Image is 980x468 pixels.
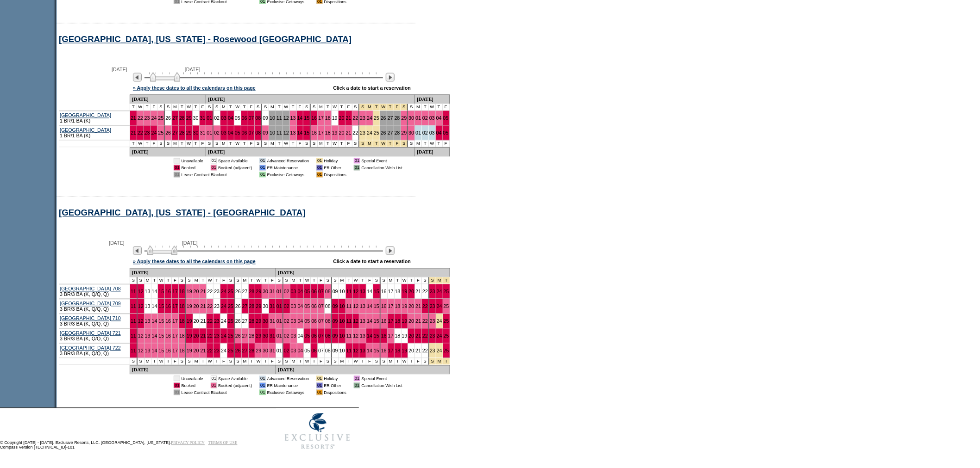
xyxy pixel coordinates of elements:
a: 01 [276,333,282,339]
a: 08 [255,116,261,121]
a: 30 [408,130,414,136]
a: 26 [165,130,171,136]
a: 19 [402,289,408,295]
a: 21 [415,289,421,295]
a: 21 [201,289,206,295]
a: 20 [339,116,345,121]
a: 21 [415,333,421,339]
a: 22 [207,289,213,295]
a: 21 [346,130,352,136]
a: 25 [374,116,379,121]
a: 18 [325,116,331,121]
a: 13 [360,333,365,339]
a: 22 [207,319,213,324]
a: 27 [172,116,178,121]
a: 18 [179,304,185,309]
a: 19 [187,304,192,309]
a: [GEOGRAPHIC_DATA], [US_STATE] - Rosewood [GEOGRAPHIC_DATA] [59,35,352,44]
a: 02 [284,304,289,309]
a: 10 [270,130,275,136]
a: 13 [290,116,296,121]
a: 24 [151,116,157,121]
a: 12 [283,116,289,121]
a: 14 [152,304,157,309]
a: 22 [422,289,428,295]
a: 12 [138,304,144,309]
a: 31 [270,304,275,309]
a: 25 [444,289,449,295]
a: [GEOGRAPHIC_DATA] 708 [60,286,121,292]
a: 12 [353,333,359,339]
a: 20 [339,130,345,136]
a: 16 [381,304,387,309]
a: 31 [270,333,275,339]
a: 21 [201,319,206,324]
a: 10 [339,289,345,295]
a: 11 [131,304,136,309]
a: 28 [249,333,255,339]
a: 17 [388,304,394,309]
a: 20 [194,333,199,339]
a: 05 [235,116,240,121]
a: 28 [249,289,255,295]
a: 13 [360,319,365,324]
a: 18 [179,333,185,339]
a: 09 [333,333,338,339]
a: 18 [395,289,401,295]
a: 10 [339,304,345,309]
a: 11 [276,130,282,136]
a: 06 [311,319,317,324]
a: 05 [443,130,449,136]
a: 19 [332,130,338,136]
a: 30 [263,304,268,309]
a: 16 [165,304,171,309]
a: 30 [408,116,414,121]
a: 19 [187,319,192,324]
a: 15 [304,130,309,136]
img: Next [386,246,395,255]
a: 04 [228,116,233,121]
a: [GEOGRAPHIC_DATA] 721 [60,331,121,336]
a: [GEOGRAPHIC_DATA] 709 [60,301,121,307]
a: 01 [415,116,421,121]
a: 20 [194,319,199,324]
a: 18 [179,348,185,354]
a: 05 [443,116,449,121]
a: 27 [242,319,248,324]
a: 25 [158,116,163,121]
a: 02 [284,319,289,324]
a: 07 [249,116,254,121]
a: 28 [395,116,400,121]
a: 26 [235,289,241,295]
a: 25 [444,319,449,324]
a: 26 [381,116,386,121]
a: 17 [388,333,394,339]
a: 23 [214,289,220,295]
a: 14 [152,289,157,295]
a: 27 [388,116,393,121]
a: 14 [152,333,157,339]
a: 17 [172,319,178,324]
a: 01 [276,289,282,295]
a: 07 [318,289,324,295]
a: 12 [138,289,144,295]
a: 25 [444,333,449,339]
a: 16 [165,333,171,339]
a: 24 [437,304,442,309]
a: 04 [298,304,303,309]
a: 25 [158,130,163,136]
a: 01 [276,319,282,324]
a: 25 [444,304,449,309]
a: 25 [228,289,233,295]
a: 27 [172,130,178,136]
a: 05 [304,304,310,309]
a: 21 [415,319,421,324]
a: » Apply these dates to all the calendars on this page [133,259,256,265]
a: 04 [298,333,303,339]
a: 03 [221,116,226,121]
a: 11 [131,333,136,339]
a: 15 [304,116,309,121]
a: 05 [304,289,310,295]
a: 27 [242,289,248,295]
a: 23 [144,130,150,136]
